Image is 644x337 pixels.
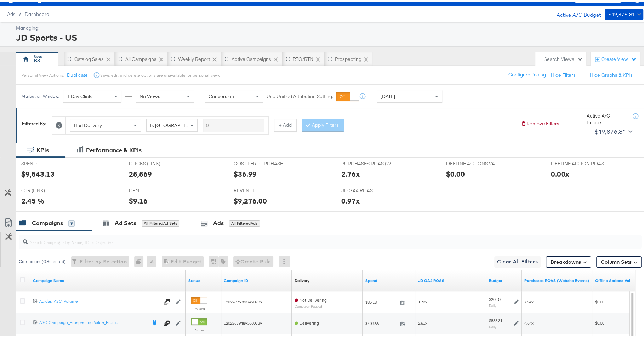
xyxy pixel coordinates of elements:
span: REVENUE [234,185,287,192]
sub: Daily [489,302,496,306]
a: Dashboard [25,10,49,15]
span: PURCHASES ROAS (WEBSITE EVENTS) [341,159,394,165]
span: CPM [129,185,182,192]
span: Not Delivering [300,296,327,301]
button: Remove Filters [521,119,559,125]
div: $0.00 [446,167,465,177]
span: Conversion [209,91,234,98]
span: $0.00 [595,297,604,303]
div: Weekly Report [178,54,210,61]
span: CTR (LINK) [21,185,74,192]
span: 2.61x [418,319,427,324]
div: 0.97x [341,194,360,204]
div: Prospecting [335,54,361,61]
sub: Daily [489,323,496,327]
div: All Filtered Ad Sets [142,218,179,225]
div: Drag to reorder tab [224,55,228,59]
div: 0.00x [551,167,569,177]
button: Clear All Filters [494,255,541,266]
span: CLICKS (LINK) [129,159,182,165]
div: Ads [213,217,224,225]
a: ASC Campaign_Prospecting Value_Promo [39,318,147,325]
div: Attribution Window: [21,92,59,97]
a: The total amount spent to date. [365,276,412,282]
div: $9,276.00 [234,194,267,204]
div: Drag to reorder tab [171,55,175,59]
div: Drag to reorder tab [118,55,122,59]
div: $9.16 [129,194,148,204]
input: Search Campaigns by Name, ID or Objective [28,230,585,244]
div: RTG/RTN [293,54,313,61]
div: Campaigns [32,217,63,225]
span: 120226794893660739 [224,319,262,324]
div: $883.31 [489,316,502,322]
div: Campaigns ( 0 Selected) [19,257,66,263]
a: Reflects the ability of your Ad Campaign to achieve delivery based on ad states, schedule and bud... [295,276,309,282]
div: Catalog Sales [74,54,104,61]
span: $85.18 [365,298,397,303]
button: Hide Filters [551,70,576,77]
span: / [15,10,25,15]
span: 120226968837420739 [224,297,262,303]
div: ASC Campaign_Prospecting Value_Promo [39,318,147,324]
a: The maximum amount you're willing to spend on your ads, on average each day or over the lifetime ... [489,276,519,282]
div: 9 [68,218,75,225]
div: $36.99 [234,167,257,177]
span: $0.00 [595,319,604,324]
div: Active Campaigns [232,54,271,61]
div: $19,876.81 [594,125,626,135]
div: Active A/C Budget [549,7,601,18]
div: Save, edit and delete options are unavailable for personal view. [100,71,220,76]
span: JD GA4 ROAS [341,185,394,192]
div: $9,543.13 [21,167,55,177]
div: $19,876.81 [608,8,634,17]
a: Your campaign name. [33,276,183,282]
span: [DATE] [381,91,395,98]
div: All Campaigns [125,54,156,61]
div: Personal View Actions: [21,71,64,76]
div: 25,569 [129,167,152,177]
span: SPEND [21,159,74,165]
div: Drag to reorder tab [328,55,332,59]
span: Is [GEOGRAPHIC_DATA] [150,120,204,127]
div: Active A/C Budget [587,111,626,124]
sub: Campaign Paused [295,303,327,307]
span: COST PER PURCHASE (WEBSITE EVENTS) [234,159,287,165]
div: Create View [601,54,637,61]
label: Use Unified Attribution Setting: [267,91,333,98]
button: $19,876.81 [605,7,643,18]
div: Drag to reorder tab [286,55,290,59]
button: + Add [274,117,297,130]
span: Ads [7,10,15,15]
a: Your campaign ID. [224,276,289,282]
label: Active [191,326,207,331]
a: GA4 Rev / Spend [418,276,483,282]
span: OFFLINE ACTION ROAS [551,159,604,165]
div: Search Views [544,54,583,61]
div: KPIs [36,144,49,153]
div: 2.45 % [21,194,44,204]
div: Performance & KPIs [86,144,142,153]
a: Adidas_ASC_Volume [39,297,159,304]
div: Delivery [295,276,309,282]
a: The total value of the purchase actions divided by spend tracked by your Custom Audience pixel on... [524,276,589,282]
div: JD Sports - US [16,30,642,42]
div: 0 [134,254,147,265]
div: Drag to reorder tab [67,55,71,59]
span: Had Delivery [74,120,102,127]
span: 1 Day Clicks [67,91,94,98]
button: Column Sets [596,255,642,266]
button: Configure Pacing [503,67,551,80]
div: Adidas_ASC_Volume [39,297,159,302]
div: $200.00 [489,295,502,301]
label: Paused [191,305,207,309]
span: No Views [139,91,160,98]
div: Filtered By: [22,119,47,125]
span: 7.94x [524,297,534,303]
div: BS [34,56,40,62]
button: $19,876.81 [592,124,634,136]
div: Ad Sets [115,217,136,225]
span: Delivering [300,319,319,324]
span: 4.64x [524,319,534,324]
